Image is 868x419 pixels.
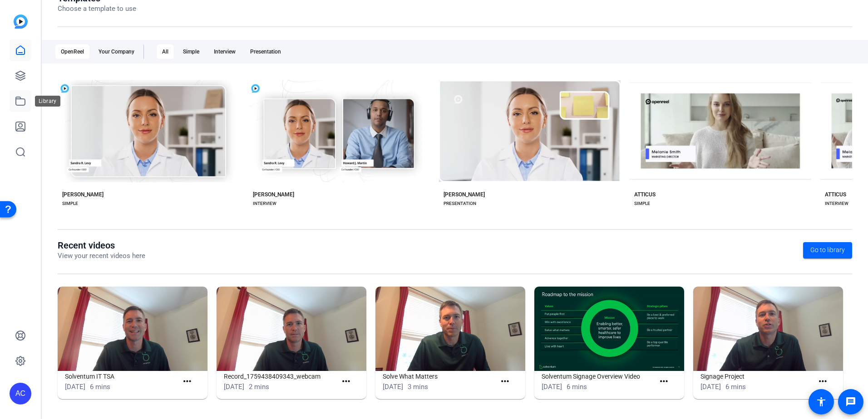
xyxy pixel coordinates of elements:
h1: Solventum Signage Overview Video [542,371,655,382]
div: [PERSON_NAME] [444,191,485,198]
span: Go to library [810,245,845,255]
div: All [157,44,174,59]
div: Presentation [245,44,286,59]
img: Solve What Matters [375,287,525,371]
img: Solventum Signage Overview Video [534,287,684,371]
span: [DATE] [542,383,562,391]
div: PRESENTATION [444,200,476,207]
div: Simple [178,44,205,59]
span: 6 mins [725,383,746,391]
span: [DATE] [700,383,721,391]
a: Go to library [803,242,852,258]
mat-icon: more_horiz [340,376,352,387]
div: Library [35,96,60,107]
div: AC [10,383,31,404]
span: 2 mins [249,383,269,391]
p: View your recent videos here [58,251,145,261]
mat-icon: more_horiz [817,376,829,387]
div: ATTICUS [825,191,846,198]
span: 6 mins [90,383,110,391]
span: [DATE] [224,383,244,391]
span: 3 mins [408,383,428,391]
div: [PERSON_NAME] [253,191,294,198]
span: 6 mins [567,383,587,391]
span: [DATE] [65,383,85,391]
h1: Solventum IT TSA [65,371,178,382]
div: SIMPLE [62,200,78,207]
img: Solventum IT TSA [58,287,207,371]
img: Record_1759438409343_webcam [217,287,366,371]
h1: Signage Project [700,371,814,382]
mat-icon: more_horiz [658,376,670,387]
img: blue-gradient.svg [14,15,28,29]
div: [PERSON_NAME] [62,191,104,198]
h1: Solve What Matters [383,371,496,382]
mat-icon: message [845,396,856,407]
mat-icon: accessibility [816,396,827,407]
div: Your Company [93,44,140,59]
mat-icon: more_horiz [182,376,193,387]
h1: Recent videos [58,240,145,251]
div: OpenReel [55,44,89,59]
div: INTERVIEW [253,200,276,207]
div: Interview [208,44,241,59]
span: [DATE] [383,383,403,391]
p: Choose a template to use [58,4,136,14]
div: ATTICUS [634,191,656,198]
h1: Record_1759438409343_webcam [224,371,337,382]
mat-icon: more_horiz [499,376,511,387]
div: SIMPLE [634,200,650,207]
div: INTERVIEW [825,200,848,207]
img: Signage Project [693,287,843,371]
